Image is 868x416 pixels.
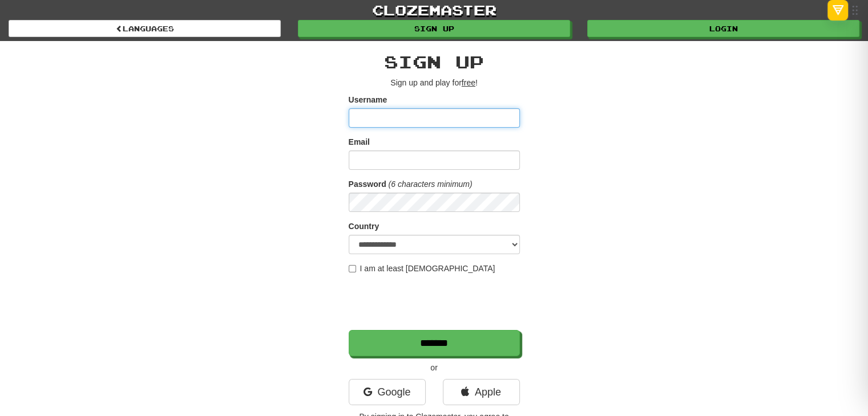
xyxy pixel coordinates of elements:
[349,263,495,274] label: I am at least [DEMOGRAPHIC_DATA]
[349,362,520,373] p: or
[443,379,520,405] a: Apple
[349,265,356,272] input: I am at least [DEMOGRAPHIC_DATA]
[462,78,475,87] u: free
[389,180,473,189] em: (6 characters minimum)
[349,178,386,190] label: Password
[349,136,370,148] label: Email
[349,77,520,88] p: Sign up and play for !
[349,52,520,71] h2: Sign up
[349,280,522,324] iframe: reCAPTCHA
[587,20,859,37] a: Login
[349,379,426,405] a: Google
[349,221,380,232] label: Country
[349,94,387,105] label: Username
[298,20,570,37] a: Sign up
[9,20,281,37] a: Languages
